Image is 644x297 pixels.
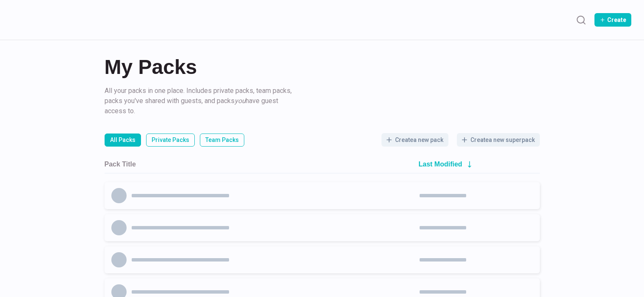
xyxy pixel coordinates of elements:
button: Create Pack [594,13,631,27]
h2: Pack Title [105,160,136,168]
img: Packs logo [13,8,70,28]
p: All Packs [110,136,135,144]
p: All your packs in one place. Includes private packs, team packs, packs you've shared with guests,... [105,86,295,116]
button: Createa new pack [381,133,448,147]
i: you [235,97,246,105]
a: Packs logo [13,8,70,31]
button: Createa new superpack [457,133,540,147]
h2: My Packs [105,57,540,77]
p: Private Packs [152,136,189,144]
p: Team Packs [205,136,239,144]
button: Search [572,11,589,28]
h2: Last Modified [419,160,462,168]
